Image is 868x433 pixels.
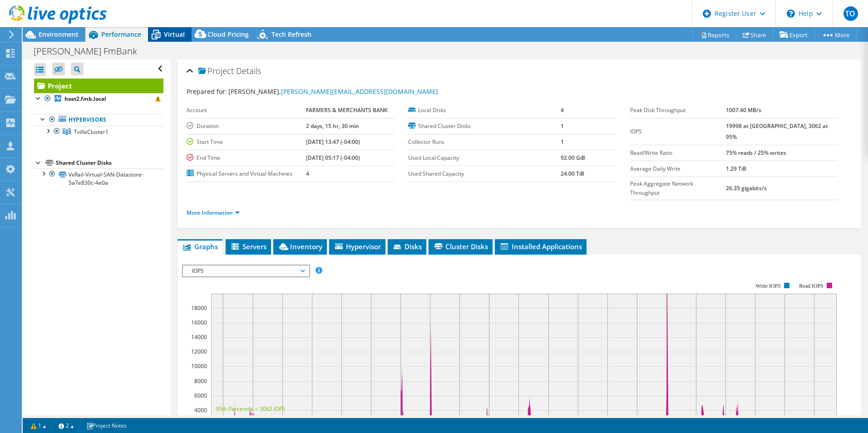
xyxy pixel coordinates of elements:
text: 10000 [191,362,207,370]
label: Used Local Capacity [408,153,561,162]
span: Cluster Disks [433,242,488,251]
b: 1 [561,122,564,130]
label: Local Disks [408,106,561,115]
div: Shared Cluster Disks [56,157,163,168]
span: Hypervisor [334,242,381,251]
span: Disks [392,242,422,251]
b: [DATE] 13:47 (-04:00) [306,138,360,146]
a: More [814,28,857,42]
b: 75% reads / 25% writes [726,149,786,157]
label: Physical Servers and Virtual Machines [187,169,306,178]
label: Shared Cluster Disks [408,122,561,131]
span: Performance [101,30,141,39]
b: FARMERS & MERCHANTS BANK [306,106,388,114]
text: 12000 [191,348,207,355]
text: 18000 [191,304,207,312]
span: IOPS [187,266,304,276]
text: 95th Percentile = 3062 IOPS [216,405,286,413]
span: TvilleCluster1 [74,128,108,136]
span: Graphs [182,242,218,251]
span: TO [843,6,858,21]
h1: [PERSON_NAME] FmBank [30,46,151,56]
a: TvilleCluster1 [34,126,163,138]
text: Write IOPS [755,283,781,289]
span: Details [236,65,261,76]
label: Peak Disk Throughput [630,106,726,115]
text: 16000 [191,319,207,326]
a: Export [773,28,815,42]
b: 4 [561,106,564,114]
label: Collector Runs [408,138,561,147]
span: Servers [230,242,266,251]
b: 1.29 TiB [726,165,746,172]
b: 92.00 GiB [561,154,585,162]
a: Share [736,28,773,42]
span: Project [198,67,234,76]
b: 1 [561,138,564,146]
b: 1007.40 MB/s [726,106,761,114]
a: [PERSON_NAME][EMAIL_ADDRESS][DOMAIN_NAME] [281,87,438,96]
b: 26.35 gigabits/s [726,184,767,192]
a: Project Notes [80,420,133,431]
svg: \n [787,10,795,18]
span: Tech Refresh [271,30,311,39]
b: 24.00 TiB [561,170,584,177]
b: [DATE] 05:17 (-04:00) [306,154,360,162]
span: Installed Applications [499,242,582,251]
text: 6000 [194,392,207,399]
span: Cloud Pricing [207,30,249,39]
label: Average Daily Write [630,164,726,173]
label: Read/Write Ratio [630,148,726,157]
label: IOPS [630,127,726,136]
a: 1 [25,420,53,431]
span: Virtual [164,30,185,39]
a: VxRail-Virtual-SAN-Datastore-5a7e830c-4e0a [34,168,163,188]
label: End Time [187,153,306,162]
a: Hypervisors [34,114,163,126]
label: Prepared for: [187,87,227,96]
label: Account [187,106,306,115]
a: 2 [52,420,80,431]
text: 8000 [194,377,207,385]
span: Environment [39,30,79,39]
label: Duration [187,122,306,131]
b: 4 [306,170,309,177]
label: Used Shared Capacity [408,169,561,178]
span: [PERSON_NAME], [228,87,438,96]
b: 19998 at [GEOGRAPHIC_DATA], 3062 at 95% [726,122,828,141]
text: 4000 [194,406,207,414]
a: Project [34,79,163,93]
text: Read IOPS [799,283,824,289]
a: host2.fmb.local [34,93,163,105]
text: 14000 [191,333,207,341]
b: host2.fmb.local [64,95,106,103]
label: Start Time [187,138,306,147]
a: More Information [187,209,240,216]
b: 2 days, 15 hr, 30 min [306,122,359,130]
a: Reports [693,28,736,42]
span: Inventory [278,242,322,251]
label: Peak Aggregate Network Throughput [630,179,726,197]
